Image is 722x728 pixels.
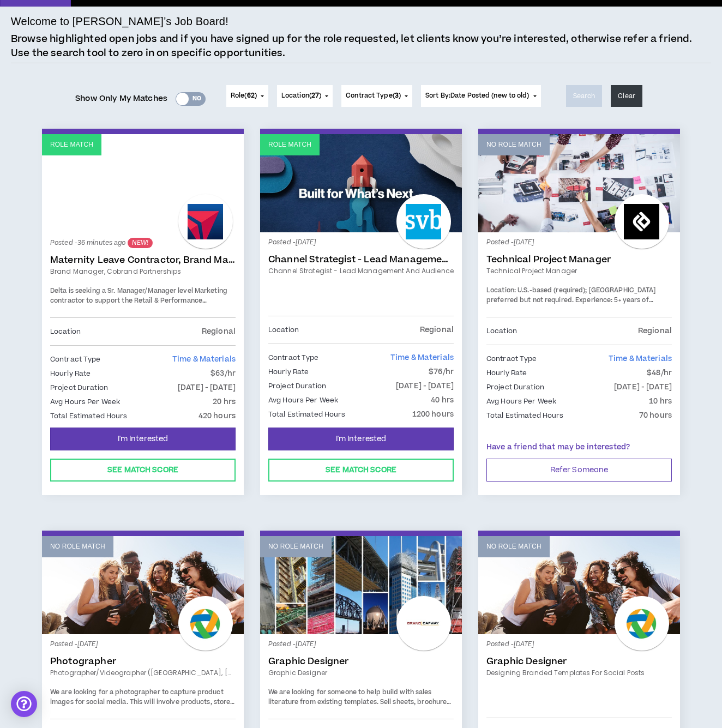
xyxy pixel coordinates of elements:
[268,656,454,667] a: Graphic Designer
[486,286,516,295] span: Location:
[486,238,672,248] p: Posted - [DATE]
[486,266,672,276] a: Technical Project Manager
[277,85,333,107] button: Location(27)
[268,459,454,482] button: See Match Score
[268,428,454,450] button: I'm Interested
[50,238,236,248] p: Posted - 36 minutes ago
[649,395,672,407] p: 10 hrs
[50,668,236,678] a: Photographer/Videographer ([GEOGRAPHIC_DATA], [GEOGRAPHIC_DATA])
[478,134,680,232] a: No Role Match
[268,668,454,678] a: Graphic Designer
[396,380,454,392] p: [DATE] - [DATE]
[341,85,412,107] button: Contract Type(3)
[486,286,656,305] span: U.S.-based (required); [GEOGRAPHIC_DATA] preferred but not required.
[268,542,323,552] p: No Role Match
[486,353,537,365] p: Contract Type
[486,325,517,337] p: Location
[486,381,544,393] p: Project Duration
[346,91,401,101] span: Contract Type ( )
[247,91,255,100] span: 62
[50,368,91,380] p: Hourly Rate
[395,91,399,100] span: 3
[178,382,236,394] p: [DATE] - [DATE]
[420,324,454,336] p: Regional
[486,410,564,422] p: Total Estimated Hours
[614,381,672,393] p: [DATE] - [DATE]
[210,368,236,380] p: $63/hr
[268,238,454,248] p: Posted - [DATE]
[268,254,454,265] a: Channel Strategist - Lead Management and Audience
[11,691,37,717] div: Open Intercom Messenger
[198,410,236,422] p: 420 hours
[390,352,454,363] span: Time & Materials
[11,13,228,29] h4: Welcome to [PERSON_NAME]’s Job Board!
[50,353,101,365] p: Contract Type
[268,366,309,378] p: Hourly Rate
[260,536,462,634] a: No Role Match
[128,238,152,248] sup: NEW!
[11,32,711,60] p: Browse highlighted open jobs and if you have signed up for the role requested, let clients know y...
[42,134,244,232] a: Role Match
[431,394,454,406] p: 40 hrs
[268,408,346,420] p: Total Estimated Hours
[226,85,268,107] button: Role(62)
[336,434,387,444] span: I'm Interested
[486,442,672,453] p: Have a friend that may be interested?
[42,536,244,634] a: No Role Match
[50,410,128,422] p: Total Estimated Hours
[647,367,672,379] p: $48/hr
[50,656,236,667] a: Photographer
[50,688,224,707] span: We are looking for a photographer to capture product images for social media.
[486,140,541,150] p: No Role Match
[118,434,169,444] span: I'm Interested
[611,85,642,107] button: Clear
[213,396,236,408] p: 20 hrs
[421,85,541,107] button: Sort By:Date Posted (new to old)
[260,134,462,232] a: Role Match
[50,382,108,394] p: Project Duration
[268,140,311,150] p: Role Match
[268,688,453,726] span: We are looking for someone to help build with sales literature from existing templates. Sell shee...
[268,394,338,406] p: Avg Hours Per Week
[50,428,236,450] button: I'm Interested
[50,542,105,552] p: No Role Match
[281,91,321,101] span: Location ( )
[231,91,257,101] span: Role ( )
[268,352,319,364] p: Contract Type
[575,296,612,305] span: Experience:
[50,140,93,150] p: Role Match
[202,326,236,338] p: Regional
[566,85,603,107] button: Search
[75,91,167,107] span: Show Only My Matches
[425,91,530,100] span: Sort By: Date Posted (new to old)
[50,267,236,276] a: Brand Manager, Cobrand Partnerships
[486,459,672,482] button: Refer Someone
[268,324,299,336] p: Location
[486,395,556,407] p: Avg Hours Per Week
[639,410,672,422] p: 70 hours
[172,354,236,365] span: Time & Materials
[429,366,454,378] p: $76/hr
[50,286,228,324] span: Delta is seeking a Sr. Manager/Manager level Marketing contractor to support the Retail & Perform...
[311,91,319,100] span: 27
[268,640,454,649] p: Posted - [DATE]
[486,668,672,678] a: Designing branded templates for social posts
[486,254,672,265] a: Technical Project Manager
[486,640,672,649] p: Posted - [DATE]
[50,396,120,408] p: Avg Hours Per Week
[486,367,527,379] p: Hourly Rate
[268,380,326,392] p: Project Duration
[50,697,234,717] span: This will involve products, store imagery and customer interactions.
[609,353,672,364] span: Time & Materials
[268,266,454,276] a: Channel Strategist - Lead Management and Audience
[478,536,680,634] a: No Role Match
[50,255,236,266] a: Maternity Leave Contractor, Brand Marketing Manager (Cobrand Partnerships)
[486,656,672,667] a: Graphic Designer
[50,459,236,482] button: See Match Score
[50,326,81,338] p: Location
[50,640,236,649] p: Posted - [DATE]
[638,325,672,337] p: Regional
[412,408,454,420] p: 1200 hours
[486,542,541,552] p: No Role Match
